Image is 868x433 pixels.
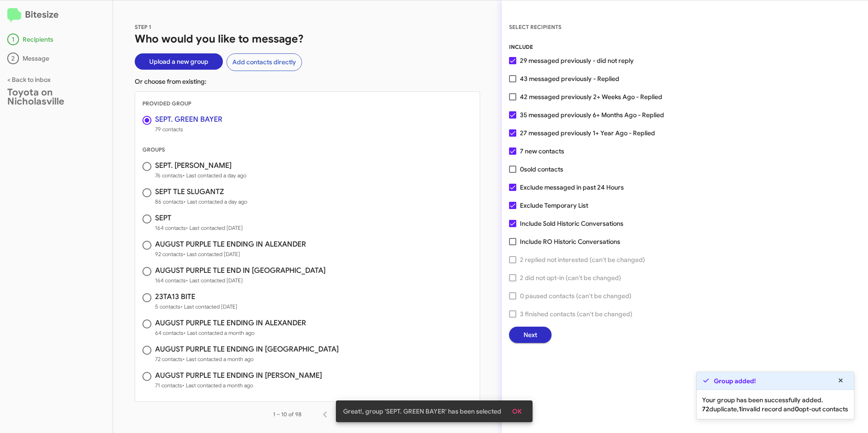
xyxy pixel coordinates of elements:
span: sold contacts [524,165,563,173]
img: logo-minimal.svg [7,8,21,23]
button: Add contacts directly [226,53,302,71]
span: 0 paused contacts (can't be changed) [520,290,632,301]
div: PROVIDED GROUP [135,99,480,108]
h1: Who would you like to message? [135,32,480,46]
span: 76 contacts [155,171,246,180]
b: 0 [795,405,799,413]
button: Upload a new group [135,53,223,70]
button: OK [505,403,529,419]
span: 27 messaged previously 1+ Year Ago - Replied [520,128,655,138]
div: 1 [7,33,19,45]
h3: AUGUST PURPLE TLE ENDING IN ALEXANDER [155,241,306,248]
span: • Last contacted a day ago [183,172,246,179]
span: 72 contacts [155,355,339,364]
div: INCLUDE [509,43,861,52]
h3: AUGUST PURPLE TLE ENDING IN [GEOGRAPHIC_DATA] [155,346,339,353]
span: 0 [520,164,563,175]
div: 2 [7,52,19,64]
span: 64 contacts [155,328,306,338]
span: 5 contacts [155,302,237,311]
span: 86 contacts [155,197,247,206]
span: • Last contacted [DATE] [186,277,243,284]
h3: SEPT. [PERSON_NAME] [155,162,246,169]
span: SELECT RECIPIENTS [509,24,561,30]
h3: SEPT. GREEN BAYER [155,116,222,123]
div: Toyota on Nicholasville [7,88,105,106]
span: 29 messaged previously - did not reply [520,55,634,66]
b: 1 [739,405,741,413]
span: • Last contacted [DATE] [183,251,240,257]
div: 1 – 10 of 98 [273,410,302,419]
h3: SEPT TLE SLUGANTZ [155,188,247,195]
div: Recipients [7,33,105,45]
h3: SEPT [155,214,243,222]
button: Next [509,327,552,343]
span: 164 contacts [155,276,325,285]
span: Upload a new group [149,53,208,70]
span: Include Sold Historic Conversations [520,218,623,229]
span: 164 contacts [155,224,243,233]
a: < Back to inbox [7,76,51,84]
span: 79 contacts [155,125,222,134]
b: 72 [702,405,709,413]
span: 2 did not opt-in (can't be changed) [520,272,621,283]
span: • Last contacted [DATE] [186,224,243,231]
span: Exclude Temporary List [520,200,588,211]
h3: AUGUST PURPLE TLE ENDING IN [PERSON_NAME] [155,372,322,379]
span: STEP 1 [135,24,151,30]
span: Exclude messaged in past 24 Hours [520,182,624,193]
span: 42 messaged previously 2+ Weeks Ago - Replied [520,91,662,102]
span: • Last contacted a month ago [184,329,255,336]
h3: 23TA13 BITE [155,293,237,300]
span: Great!, group 'SEPT. GREEN BAYER' has been selected [343,407,501,416]
span: • Last contacted [DATE] [180,303,237,310]
h2: Bitesize [7,8,105,23]
span: 7 new contacts [520,146,564,157]
strong: Group added! [714,376,756,385]
div: Your group has been successfully added. duplicate, invalid record and opt-out contacts [697,390,854,419]
p: Or choose from existing: [135,77,480,86]
span: Next [524,327,537,343]
span: • Last contacted a month ago [183,356,254,362]
span: OK [512,403,522,419]
span: • Last contacted a month ago [182,382,253,389]
button: Previous page [316,405,334,423]
span: 71 contacts [155,381,322,390]
div: Message [7,52,105,64]
span: 43 messaged previously - Replied [520,73,619,84]
span: 35 messaged previously 6+ Months Ago - Replied [520,109,664,120]
div: GROUPS [135,145,480,154]
span: 2 replied not interested (can't be changed) [520,254,645,265]
span: • Last contacted a day ago [184,198,247,205]
h3: AUGUST PURPLE TLE ENDING IN ALEXANDER [155,319,306,327]
span: 3 finished contacts (can't be changed) [520,309,632,319]
span: Include RO Historic Conversations [520,236,620,247]
h3: AUGUST PURPLE TLE END IN [GEOGRAPHIC_DATA] [155,267,325,274]
span: 92 contacts [155,250,306,259]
